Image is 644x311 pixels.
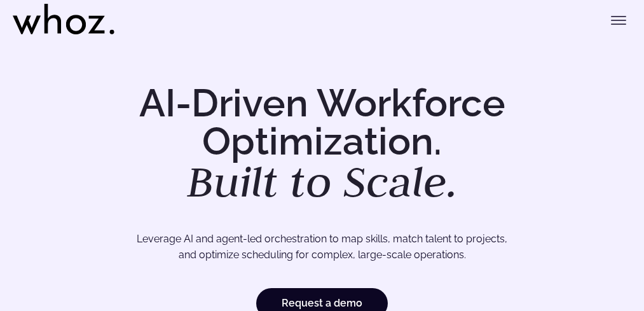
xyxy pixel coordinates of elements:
em: Built to Scale. [187,153,458,209]
p: Leverage AI and agent-led orchestration to map skills, match talent to projects, and optimize sch... [55,231,589,263]
iframe: Chatbot [560,227,626,293]
h1: AI-Driven Workforce Optimization. [25,84,619,204]
button: Toggle menu [606,8,631,33]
